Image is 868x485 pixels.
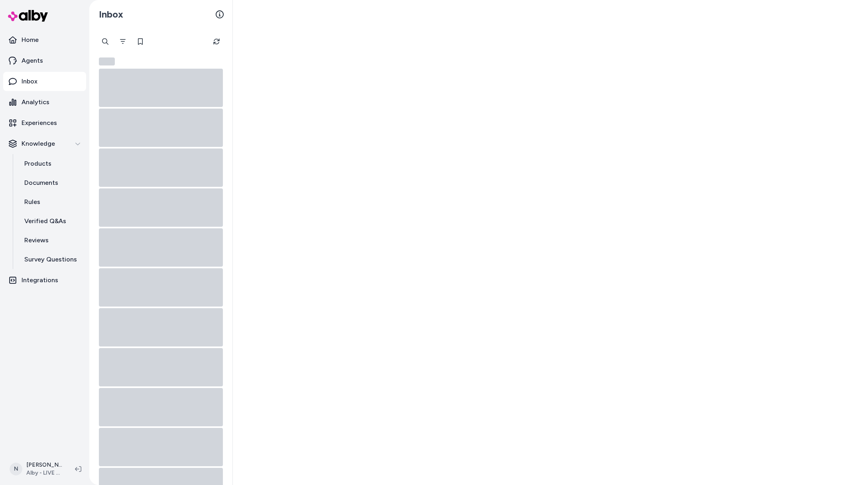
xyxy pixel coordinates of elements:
button: Refresh [209,34,224,49]
a: Survey Questions [16,250,86,269]
a: Experiences [3,113,86,133]
p: Verified Q&As [24,216,66,226]
p: Analytics [22,97,49,107]
a: Home [3,30,86,49]
p: Documents [24,178,58,188]
p: Inbox [22,77,37,86]
p: Agents [22,56,43,65]
p: Integrations [22,275,58,285]
p: Survey Questions [24,255,77,264]
a: Products [16,154,86,173]
a: Agents [3,51,86,70]
a: Inbox [3,72,86,91]
span: N [10,463,22,475]
img: alby Logo [8,10,48,22]
p: Rules [24,197,40,207]
p: Experiences [22,118,57,128]
p: Reviews [24,236,49,245]
button: Filter [115,34,131,49]
h2: Inbox [99,8,123,20]
a: Rules [16,192,86,212]
p: [PERSON_NAME] [26,461,62,469]
a: Verified Q&As [16,212,86,231]
a: Analytics [3,93,86,112]
p: Products [24,159,51,168]
a: Integrations [3,271,86,290]
a: Documents [16,173,86,192]
p: Knowledge [22,139,55,148]
p: Home [22,35,39,45]
a: Reviews [16,231,86,250]
button: Knowledge [3,134,86,153]
span: Alby - LIVE on [DOMAIN_NAME] [26,469,62,477]
button: N[PERSON_NAME]Alby - LIVE on [DOMAIN_NAME] [5,456,69,482]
